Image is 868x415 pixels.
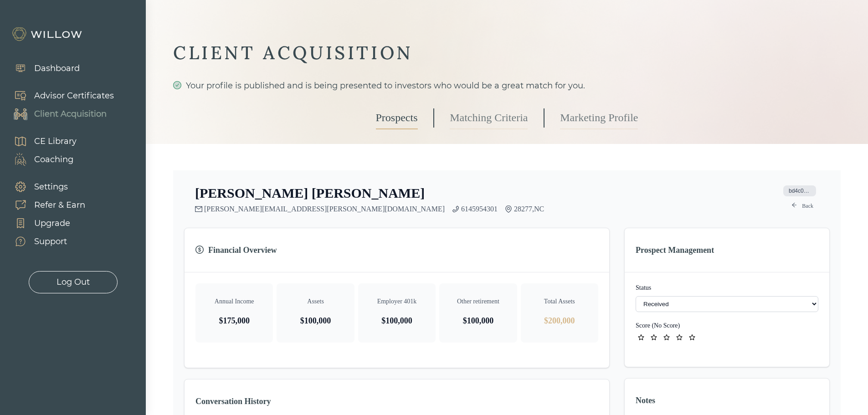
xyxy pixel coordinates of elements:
[56,276,90,288] div: Log Out
[505,205,512,213] span: environment
[447,297,509,306] p: Other retirement
[34,90,114,102] div: Advisor Certificates
[284,314,347,327] p: $100,000
[203,297,266,306] p: Annual Income
[5,214,85,232] a: Upgrade
[365,297,428,306] p: Employer 401k
[173,41,841,65] div: CLIENT ACQUISITION
[636,244,818,256] h3: Prospect Management
[648,332,659,343] button: star
[5,196,85,214] a: Refer & Earn
[204,205,445,213] a: [PERSON_NAME][EMAIL_ADDRESS][PERSON_NAME][DOMAIN_NAME]
[450,107,528,129] a: Matching Criteria
[34,236,67,248] div: Support
[636,283,818,292] label: Status
[461,205,498,213] a: 6145954301
[636,394,818,407] h3: Notes
[376,107,418,129] a: Prospects
[34,154,73,166] div: Coaching
[195,205,202,213] span: mail
[34,62,80,75] div: Dashboard
[636,322,680,329] label: Score ( No Score )
[11,27,84,41] img: Willow
[284,297,347,306] p: Assets
[34,135,77,148] div: CE Library
[195,244,598,256] h3: Financial Overview
[5,87,114,105] a: Advisor Certificates
[674,332,685,343] button: star
[5,105,114,123] a: Client Acquisition
[173,81,181,89] span: check-circle
[34,199,85,211] div: Refer & Earn
[5,132,77,150] a: CE Library
[528,314,591,327] p: $200,000
[636,332,647,343] button: star
[203,314,266,327] p: $175,000
[34,108,107,120] div: Client Acquisition
[452,205,459,213] span: phone
[636,321,680,330] button: ID
[34,181,68,193] div: Settings
[514,205,544,213] span: 28277 , NC
[365,314,428,327] p: $100,000
[560,107,638,129] a: Marketing Profile
[34,217,70,230] div: Upgrade
[5,59,80,77] a: Dashboard
[195,395,598,408] h3: Conversation History
[5,178,85,196] a: Settings
[781,185,819,197] button: ID
[783,185,816,196] span: bd4c0098-9cc3-468d-923b-0c1bfa962e53
[447,314,509,327] p: $100,000
[5,150,77,169] a: Coaching
[173,79,841,92] div: Your profile is published and is being presented to investors who would be a great match for you.
[687,332,698,343] button: star
[661,332,672,343] button: star
[528,297,591,306] p: Total Assets
[195,246,205,255] span: dollar
[791,202,798,210] span: arrow-left
[786,200,819,211] a: arrow-leftBack
[195,185,425,201] h2: [PERSON_NAME] [PERSON_NAME]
